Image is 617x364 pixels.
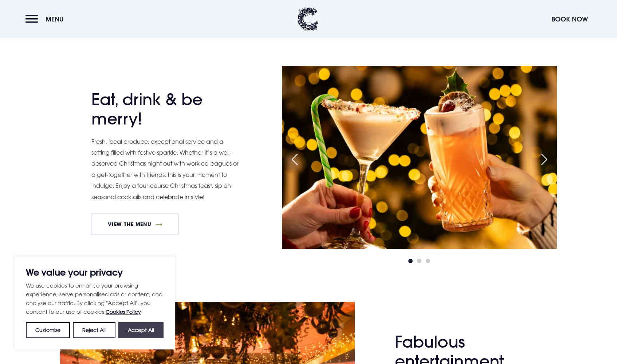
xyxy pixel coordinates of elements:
[426,259,430,263] span: Go to slide 3
[46,15,64,23] span: Menu
[286,151,304,167] div: Previous slide
[535,151,553,167] div: Next slide
[26,322,70,338] button: Customise
[282,66,557,249] img: Christmas Party Nights Northern Ireland
[26,281,164,316] p: We use cookies to enhance your browsing experience, serve personalised ads or content, and analys...
[15,257,175,349] div: We value your privacy
[106,309,141,315] a: Cookies Policy
[73,322,115,338] button: Reject All
[91,136,241,202] p: Fresh, local produce, exceptional service and a setting filled with festive sparkle. Whether it’s...
[91,213,179,235] a: View The Menu
[25,11,67,27] button: Menu
[118,322,164,338] button: Accept All
[408,259,413,263] span: Go to slide 1
[91,90,233,128] h2: Eat, drink & be merry!
[417,259,421,263] span: Go to slide 2
[297,7,319,31] img: Clandeboye Lodge
[26,268,164,277] p: We value your privacy
[548,11,592,27] button: Book Now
